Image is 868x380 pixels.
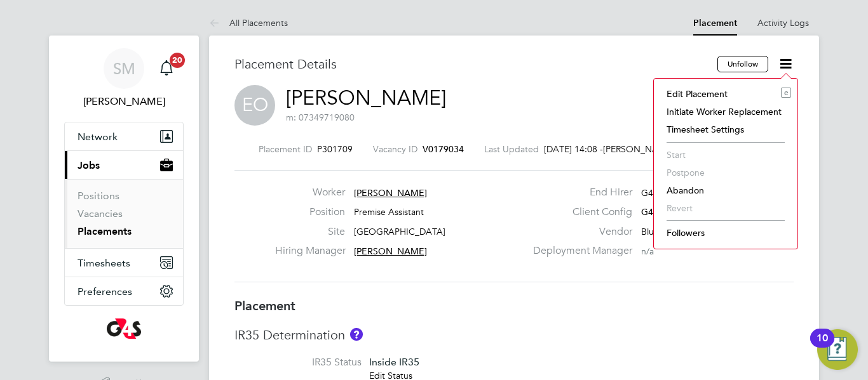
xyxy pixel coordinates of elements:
[660,224,791,242] li: Followers
[660,199,791,217] li: Revert
[107,318,141,339] img: g4s-logo-retina.png
[64,318,184,339] a: Go to home page
[275,244,345,258] label: Hiring Manager
[275,225,345,239] label: Site
[64,94,184,109] span: Shirley Marshall
[64,48,184,109] a: SM[PERSON_NAME]
[526,206,632,219] label: Client Config
[113,60,135,77] span: SM
[209,17,288,29] a: All Placements
[817,329,858,370] button: Open Resource Center, 10 new notifications
[373,143,417,155] label: Vacancy ID
[526,225,632,239] label: Vendor
[544,143,603,155] span: [DATE] 14:08 -
[369,356,419,368] span: Inside IR35
[526,244,632,258] label: Deployment Manager
[317,143,353,155] span: P301709
[526,186,632,199] label: End Hirer
[354,226,445,237] span: [GEOGRAPHIC_DATA]
[660,103,791,121] li: Initiate Worker Replacement
[275,186,345,199] label: Worker
[78,131,118,143] span: Network
[660,146,791,164] li: Start
[350,328,363,341] button: About IR35
[234,327,794,343] h3: IR35 Determination
[65,277,183,305] button: Preferences
[354,187,427,199] span: [PERSON_NAME]
[65,151,183,179] button: Jobs
[275,206,345,219] label: Position
[49,36,199,362] nav: Main navigation
[484,143,539,155] label: Last Updated
[65,249,183,277] button: Timesheets
[234,356,362,369] label: IR35 Status
[423,143,464,155] span: V0179034
[641,246,654,257] span: n/a
[78,257,130,269] span: Timesheets
[817,338,828,355] div: 10
[78,225,132,237] a: Placements
[757,17,809,29] a: Activity Logs
[641,226,704,237] span: Blue Arrow Ltd.
[78,190,119,202] a: Positions
[78,159,100,171] span: Jobs
[660,121,791,138] li: Timesheet Settings
[65,179,183,248] div: Jobs
[660,164,791,181] li: Postpone
[717,56,768,72] button: Unfollow
[65,122,183,150] button: Network
[781,88,791,98] i: e
[641,187,801,199] span: G4S Facilities Management (Uk) Limited
[170,53,185,68] span: 20
[259,143,312,155] label: Placement ID
[154,48,179,89] a: 20
[660,85,791,103] li: Edit Placement
[286,112,355,123] span: m: 07349719080
[603,143,674,155] span: [PERSON_NAME]
[234,85,275,126] span: EO
[660,181,791,199] li: Abandon
[693,18,737,29] a: Placement
[641,206,801,218] span: G4S FM Greenwich Schools - Operati…
[354,246,427,257] span: [PERSON_NAME]
[78,285,132,298] span: Preferences
[234,298,295,313] b: Placement
[234,56,708,72] h3: Placement Details
[286,86,446,110] a: [PERSON_NAME]
[78,207,123,219] a: Vacancies
[354,206,424,218] span: Premise Assistant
